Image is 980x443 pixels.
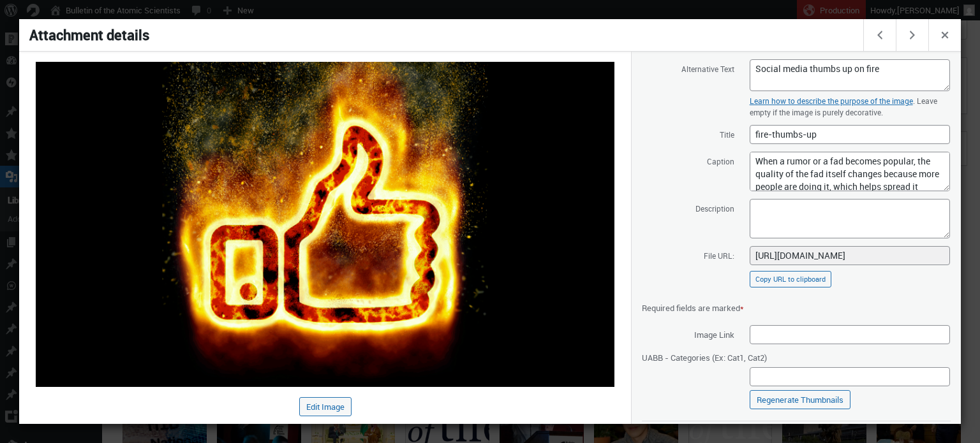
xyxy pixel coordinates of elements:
[642,124,734,143] label: Title
[642,302,744,314] span: Required fields are marked
[642,245,734,265] label: File URL:
[750,96,913,106] a: Learn how to describe the purpose of the image
[750,271,831,287] button: Copy URL to clipboard
[750,390,850,409] a: Regenerate Thumbnails
[19,19,865,51] h1: Attachment details
[642,324,734,344] span: Image Link
[750,95,950,118] p: . Leave empty if the image is purely decorative.
[642,198,734,217] label: Description
[642,347,767,367] span: UABB - Categories (Ex: Cat1, Cat2)
[750,59,950,91] textarea: Social media thumbs up on fire
[642,59,734,78] label: Alternative Text
[642,151,734,170] label: Caption
[299,397,352,416] button: Edit Image
[750,152,950,191] textarea: When a rumor or a fad becomes popular, the quality of the fad itself changes because more people ...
